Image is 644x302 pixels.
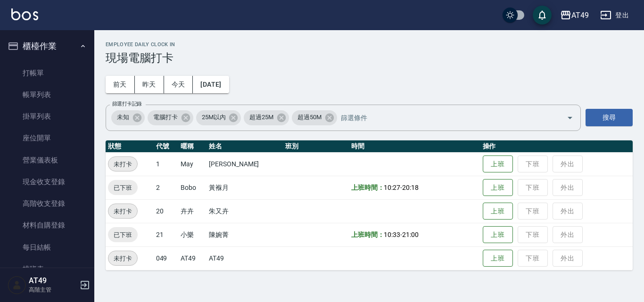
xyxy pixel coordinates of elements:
[384,231,400,238] span: 10:33
[4,237,91,258] a: 每日結帳
[11,8,38,20] img: Logo
[29,276,77,286] h5: AT49
[339,109,550,126] input: 篩選條件
[148,110,193,125] div: 電腦打卡
[244,113,279,122] span: 超過25M
[206,246,283,270] td: AT49
[106,76,135,93] button: 前天
[586,109,633,126] button: 搜尋
[483,226,513,244] button: 上班
[154,140,179,153] th: 代號
[4,149,91,171] a: 營業儀表板
[178,140,206,153] th: 暱稱
[4,34,91,58] button: 櫃檯作業
[178,246,206,270] td: AT49
[29,286,77,294] p: 高階主管
[206,199,283,223] td: 朱又卉
[596,7,633,24] button: 登出
[106,41,633,48] h2: Employee Daily Clock In
[349,176,480,199] td: -
[292,113,327,122] span: 超過50M
[351,184,384,191] b: 上班時間：
[483,250,513,267] button: 上班
[154,246,179,270] td: 049
[283,140,348,153] th: 班別
[4,84,91,106] a: 帳單列表
[483,179,513,196] button: 上班
[196,110,241,125] div: 25M以內
[193,76,229,93] button: [DATE]
[164,76,193,93] button: 今天
[111,113,135,122] span: 未知
[533,6,552,24] button: save
[148,113,183,122] span: 電腦打卡
[178,152,206,176] td: May
[178,223,206,246] td: 小樂
[154,152,179,176] td: 1
[556,6,593,25] button: AT49
[4,214,91,236] a: 材料自購登錄
[349,223,480,246] td: -
[4,62,91,84] a: 打帳單
[135,76,164,93] button: 昨天
[4,106,91,127] a: 掛單列表
[483,155,513,173] button: 上班
[292,110,337,125] div: 超過50M
[108,253,137,263] span: 未打卡
[244,110,289,125] div: 超過25M
[108,183,138,193] span: 已下班
[483,203,513,220] button: 上班
[206,152,283,176] td: [PERSON_NAME]
[108,230,138,240] span: 已下班
[154,176,179,199] td: 2
[402,184,419,191] span: 20:18
[571,9,589,21] div: AT49
[108,206,137,216] span: 未打卡
[196,113,231,122] span: 25M以內
[178,176,206,199] td: Bobo
[111,110,145,125] div: 未知
[384,184,400,191] span: 10:27
[112,100,142,107] label: 篩選打卡記錄
[108,159,137,169] span: 未打卡
[4,258,91,280] a: 排班表
[106,140,154,153] th: 狀態
[562,110,578,125] button: Open
[206,176,283,199] td: 黃褓月
[206,140,283,153] th: 姓名
[4,171,91,193] a: 現金收支登錄
[178,199,206,223] td: 卉卉
[206,223,283,246] td: 陳婉菁
[402,231,419,238] span: 21:00
[154,199,179,223] td: 20
[480,140,633,153] th: 操作
[8,276,26,294] img: Person
[154,223,179,246] td: 21
[4,127,91,149] a: 座位開單
[106,51,633,65] h3: 現場電腦打卡
[4,193,91,214] a: 高階收支登錄
[351,231,384,238] b: 上班時間：
[349,140,480,153] th: 時間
